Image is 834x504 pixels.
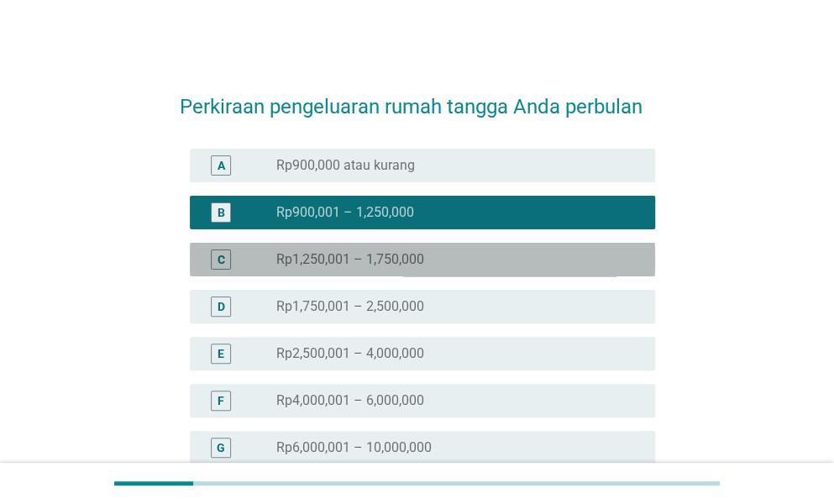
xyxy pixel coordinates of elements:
div: E [218,344,224,362]
label: Rp900,000 atau kurang [276,157,415,174]
label: Rp2,500,001 – 4,000,000 [276,345,424,362]
label: Rp6,000,001 – 10,000,000 [276,439,432,456]
div: C [218,250,225,268]
div: D [218,297,225,315]
div: F [218,391,224,409]
h2: Perkiraan pengeluaran rumah tangga Anda perbulan [180,75,655,122]
div: B [218,203,225,221]
label: Rp4,000,001 – 6,000,000 [276,392,424,409]
label: Rp900,001 – 1,250,000 [276,204,414,221]
div: G [217,438,225,456]
div: A [218,156,225,174]
label: Rp1,750,001 – 2,500,000 [276,298,424,315]
label: Rp1,250,001 – 1,750,000 [276,251,424,268]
